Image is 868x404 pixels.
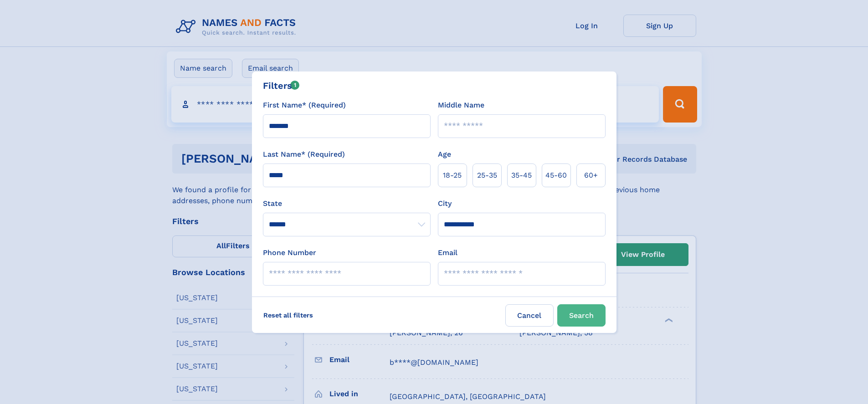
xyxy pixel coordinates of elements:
[511,170,532,181] span: 35‑45
[263,149,345,160] label: Last Name* (Required)
[257,304,319,326] label: Reset all filters
[263,198,431,209] label: State
[557,304,606,327] button: Search
[263,100,346,111] label: First Name* (Required)
[584,170,598,181] span: 60+
[438,247,457,258] label: Email
[438,149,451,160] label: Age
[438,198,452,209] label: City
[477,170,497,181] span: 25‑35
[545,170,567,181] span: 45‑60
[438,100,484,111] label: Middle Name
[263,79,300,92] div: Filters
[505,304,554,327] label: Cancel
[263,247,316,258] label: Phone Number
[443,170,462,181] span: 18‑25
